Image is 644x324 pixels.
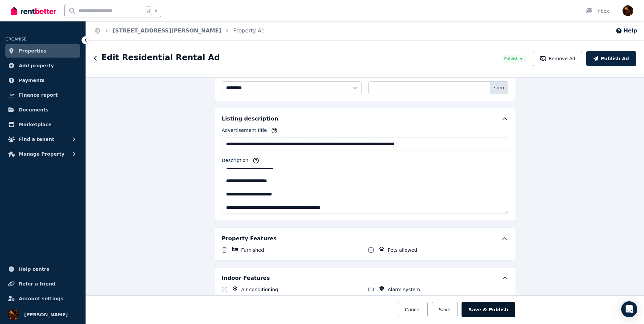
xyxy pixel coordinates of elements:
[19,106,49,114] span: Documents
[101,52,220,63] h1: Edit Residential Rental Ad
[19,280,55,288] span: Refer a friend
[19,120,51,129] span: Marketplace
[113,27,221,34] a: [STREET_ADDRESS][PERSON_NAME]
[5,262,80,276] a: Help centre
[5,147,80,161] button: Manage Property
[19,265,50,273] span: Help centre
[615,27,637,35] button: Help
[5,37,26,42] span: ORGANISE
[5,118,80,131] a: Marketplace
[11,6,56,16] img: RentBetter
[19,150,64,158] span: Manage Property
[504,56,524,62] span: Published
[233,27,265,34] a: Property Ad
[19,76,45,84] span: Payments
[86,21,273,40] nav: Breadcrumb
[19,135,54,143] span: Find a tenant
[155,8,157,13] span: k
[8,309,19,320] img: Sergio Lourenco da Silva
[222,157,249,166] label: Description
[5,74,80,87] a: Payments
[241,286,278,293] label: Air conditioning
[5,133,80,146] button: Find a tenant
[388,247,417,253] label: Pets allowed
[5,59,80,72] a: Add property
[623,5,633,16] img: Sergio Lourenco da Silva
[388,286,420,293] label: Alarm system
[222,274,270,282] h5: Indoor Features
[19,295,63,303] span: Account settings
[19,47,47,55] span: Properties
[241,247,264,253] label: Furnished
[533,51,582,66] button: Remove Ad
[5,88,80,102] a: Finance report
[222,115,278,123] h5: Listing description
[5,44,80,58] a: Properties
[398,302,428,317] button: Cancel
[432,302,457,317] button: Save
[621,301,637,317] div: Open Intercom Messenger
[19,91,58,99] span: Finance report
[222,127,267,136] label: Advertisement title
[5,292,80,305] a: Account settings
[5,103,80,116] a: Documents
[586,51,636,66] button: Publish Ad
[19,62,54,70] span: Add property
[24,311,68,319] span: [PERSON_NAME]
[5,277,80,291] a: Refer a friend
[586,8,609,14] div: Inbox
[462,302,515,317] button: Save & Publish
[222,235,277,243] h5: Property Features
